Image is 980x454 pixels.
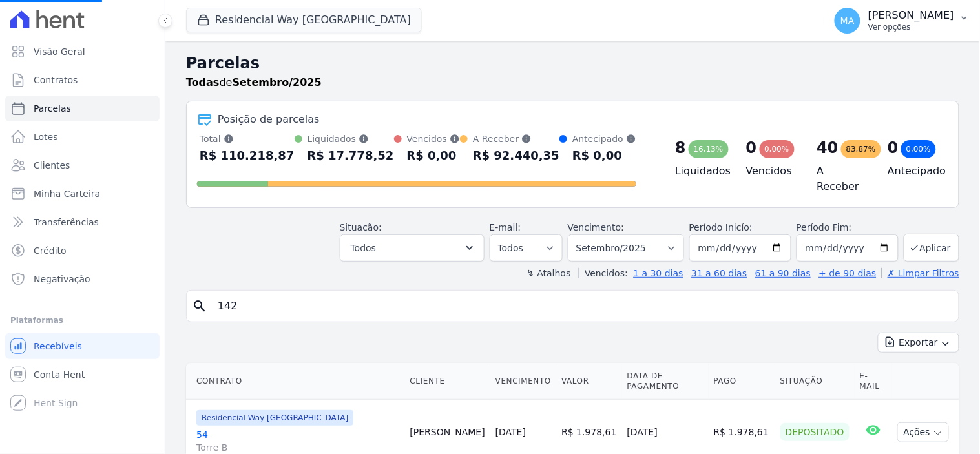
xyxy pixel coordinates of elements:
a: Recebíveis [5,333,160,359]
h4: Liquidados [675,163,725,179]
h4: A Receber [817,163,868,194]
i: search [192,298,207,314]
a: 54Torre B [196,428,400,454]
a: Transferências [5,209,160,235]
div: 8 [675,138,686,158]
span: Negativação [34,273,90,285]
th: Cliente [405,363,490,400]
h2: Parcelas [186,52,959,75]
button: Aplicar [904,234,959,262]
a: Crédito [5,238,160,263]
button: Ações [897,422,949,442]
span: Lotes [34,130,58,143]
span: Contratos [34,74,78,87]
label: E-mail: [490,222,521,232]
a: [DATE] [495,427,526,437]
a: 61 a 90 dias [755,268,811,278]
div: 0,00% [760,140,795,158]
div: R$ 0,00 [407,145,460,166]
button: Exportar [878,333,959,353]
p: Ver opções [868,22,954,32]
div: 0 [746,138,757,158]
input: Buscar por nome do lote ou do cliente [210,293,954,319]
strong: Todas [186,76,220,88]
a: Minha Carteira [5,181,160,207]
span: Residencial Way [GEOGRAPHIC_DATA] [196,410,353,426]
label: Situação: [340,222,382,232]
a: Negativação [5,266,160,292]
label: Período Inicío: [689,222,753,232]
a: Lotes [5,124,160,150]
div: R$ 110.218,87 [200,145,295,166]
button: Residencial Way [GEOGRAPHIC_DATA] [186,8,422,32]
label: Período Fim: [797,221,899,234]
span: Torre B [196,441,400,454]
span: Transferências [34,216,99,229]
a: 1 a 30 dias [634,268,683,278]
span: Clientes [34,159,70,172]
button: MA [PERSON_NAME] Ver opções [824,3,980,39]
th: Situação [775,363,855,400]
a: Contratos [5,67,160,93]
div: R$ 92.440,35 [473,145,559,166]
a: + de 90 dias [819,268,877,278]
a: ✗ Limpar Filtros [882,268,959,278]
a: Conta Hent [5,362,160,387]
div: Depositado [780,423,850,441]
a: Clientes [5,152,160,178]
div: 40 [817,138,839,158]
div: 16,13% [689,140,729,158]
label: Vencimento: [568,222,624,232]
th: Valor [556,363,621,400]
div: Posição de parcelas [218,112,320,127]
label: ↯ Atalhos [526,268,570,278]
th: Contrato [186,363,405,400]
span: Parcelas [34,102,71,115]
span: Crédito [34,244,67,257]
strong: Setembro/2025 [233,76,322,88]
th: Vencimento [490,363,556,400]
span: Minha Carteira [34,187,100,200]
div: 0,00% [901,140,936,158]
h4: Vencidos [746,163,797,179]
div: Antecipado [572,132,636,145]
span: Visão Geral [34,45,85,58]
span: Recebíveis [34,340,82,353]
div: R$ 17.778,52 [308,145,394,166]
p: de [186,75,322,90]
a: Visão Geral [5,39,160,65]
a: Parcelas [5,96,160,121]
div: Plataformas [10,313,154,328]
span: Todos [351,240,376,256]
div: Liquidados [308,132,394,145]
label: Vencidos: [579,268,628,278]
button: Todos [340,234,485,262]
span: MA [840,16,855,25]
p: [PERSON_NAME] [868,9,954,22]
div: Vencidos [407,132,460,145]
span: Conta Hent [34,368,85,381]
div: 83,87% [841,140,881,158]
h4: Antecipado [888,163,938,179]
th: Pago [709,363,775,400]
div: 0 [888,138,899,158]
div: Total [200,132,295,145]
th: E-mail [855,363,893,400]
div: R$ 0,00 [572,145,636,166]
div: A Receber [473,132,559,145]
th: Data de Pagamento [622,363,709,400]
a: 31 a 60 dias [691,268,747,278]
